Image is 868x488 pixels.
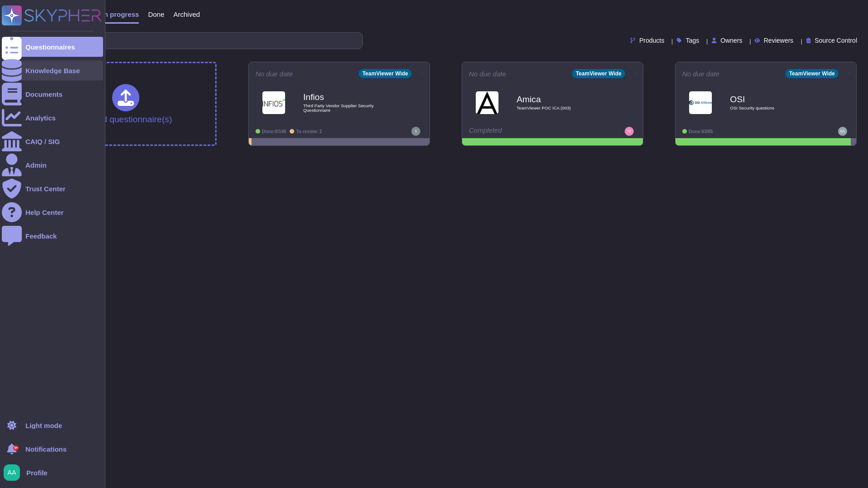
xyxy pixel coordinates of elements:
a: Admin [2,155,103,175]
a: Feedback [2,226,103,246]
a: Questionnaires [2,37,103,57]
button: user [2,463,26,483]
img: Logo [262,91,285,114]
img: Logo [689,91,712,114]
span: Owners [720,37,742,44]
div: Questionnaires [25,44,75,50]
span: No due date [256,70,293,77]
img: user [4,464,20,481]
span: Source Control [815,37,857,44]
div: 9+ [13,445,19,451]
div: Documents [25,91,63,98]
a: CAIQ / SIG [2,131,103,151]
span: To review: 2 [296,129,322,134]
a: Trust Center [2,179,103,199]
img: user [411,127,420,136]
input: Search by keywords [36,33,362,49]
span: OSI Security questions [730,106,821,110]
a: Analytics [2,108,103,128]
img: Logo [476,91,498,114]
div: TeamViewer Wide [785,69,838,78]
span: Archived [173,11,200,18]
div: Analytics [25,115,56,121]
div: TeamViewer Wide [359,69,412,78]
b: OSI [730,95,821,104]
span: Reviewers [764,37,793,44]
div: Completed [469,127,580,136]
div: Admin [25,162,47,169]
div: TeamViewer Wide [572,69,625,78]
div: Knowledge Base [25,67,80,74]
div: Light mode [25,422,62,429]
a: Documents [2,84,103,104]
span: Notifications [25,446,67,453]
img: user [838,127,847,136]
div: Help Center [25,209,64,216]
div: Trust Center [25,185,65,192]
span: Third Party Vendor Supplier Security Questionnaire [303,104,394,112]
span: Done [148,11,164,18]
div: CAIQ / SIG [25,138,60,145]
span: Done: 63/65 [689,129,713,134]
span: Products [639,37,664,44]
span: Tags [686,37,699,44]
a: Help Center [2,202,103,222]
span: No due date [469,70,506,77]
b: Infios [303,93,394,101]
span: In progress [102,11,139,18]
b: Amica [517,95,607,104]
span: No due date [682,70,720,77]
div: Feedback [25,233,57,239]
span: TeamViewer POC ICA (003) [517,106,607,110]
div: Upload questionnaire(s) [79,84,172,124]
img: user [625,127,634,136]
span: Done: 0/140 [262,129,286,134]
a: Knowledge Base [2,60,103,80]
span: Profile [26,469,48,476]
